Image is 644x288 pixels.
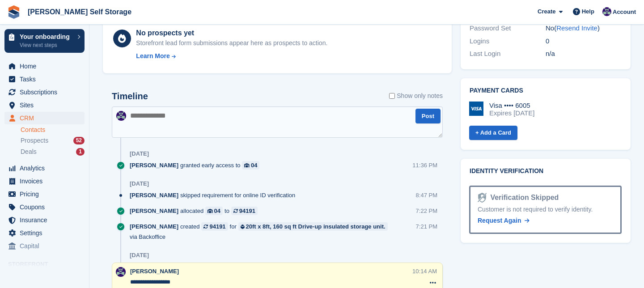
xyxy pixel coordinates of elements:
a: menu [4,99,85,111]
a: 94191 [231,207,258,215]
div: 94191 [209,222,225,231]
a: menu [4,214,85,226]
p: Your onboarding [20,34,73,40]
span: Coupons [20,201,73,213]
a: Your onboarding View next steps [4,29,85,53]
img: Matthew Jones [116,267,126,277]
div: 04 [214,207,220,215]
span: Create [538,7,555,16]
span: Invoices [20,175,73,187]
img: Visa Logo [469,102,483,116]
img: Identity Verification Ready [478,193,487,203]
a: Contacts [21,126,85,134]
a: menu [4,112,85,124]
div: created for via Backoffice [130,222,416,241]
div: [DATE] [130,150,149,157]
div: Logins [470,36,546,47]
img: Matthew Jones [602,7,611,16]
a: Resend Invite [556,24,597,32]
div: Learn More [136,51,169,61]
a: + Add a Card [469,126,517,140]
input: Show only notes [389,91,395,101]
div: 11:36 PM [412,161,437,169]
h2: Identity verification [470,168,622,175]
h2: Payment cards [470,87,622,94]
span: Pricing [20,188,73,200]
div: granted early access to [130,161,264,169]
a: menu [4,240,85,252]
span: Deals [21,148,37,156]
a: menu [4,73,85,85]
div: Expires [DATE] [489,109,534,117]
div: Verification Skipped [487,192,559,203]
a: 20ft x 8ft, 160 sq ft Drive-up insulated storage unit. [238,222,388,231]
span: [PERSON_NAME] [130,268,179,275]
p: View next steps [20,41,73,49]
a: 04 [205,207,223,215]
label: Show only notes [389,91,443,101]
img: Matthew Jones [116,111,126,121]
div: allocated to [130,207,262,215]
a: menu [4,86,85,98]
div: [DATE] [130,180,149,187]
span: [PERSON_NAME] [130,207,178,215]
a: [PERSON_NAME] Self Storage [24,4,135,19]
span: [PERSON_NAME] [130,191,178,199]
span: Settings [20,227,73,239]
a: menu [4,227,85,239]
span: Help [582,7,594,16]
h2: Timeline [112,91,148,102]
span: [PERSON_NAME] [130,222,178,231]
span: CRM [20,112,73,124]
span: Request Again [478,217,521,224]
span: Sites [20,99,73,111]
img: stora-icon-8386f47178a22dfd0bd8f6a31ec36ba5ce8667c1dd55bd0f319d3a0aa187defe.svg [7,5,21,19]
span: Subscriptions [20,86,73,98]
div: Last Login [470,49,546,59]
div: n/a [546,49,622,59]
div: 10:14 AM [412,267,437,275]
span: Home [20,60,73,72]
div: No prospects yet [136,28,327,38]
a: menu [4,60,85,72]
a: menu [4,162,85,174]
div: Customer is not required to verify identity. [478,205,613,214]
div: 7:21 PM [416,222,437,231]
a: menu [4,201,85,213]
a: Request Again [478,216,530,225]
div: 94191 [239,207,255,215]
div: 1 [76,148,85,156]
button: Post [415,109,441,123]
span: ( ) [554,24,600,32]
a: 04 [242,161,259,169]
a: 94191 [201,222,228,231]
div: 8:47 PM [416,191,437,199]
div: Password Set [470,23,546,34]
span: Prospects [21,136,48,145]
span: Capital [20,240,73,252]
a: menu [4,188,85,200]
span: Insurance [20,214,73,226]
span: Analytics [20,162,73,174]
span: [PERSON_NAME] [130,161,178,169]
a: Prospects 52 [21,136,85,145]
a: menu [4,175,85,187]
span: Account [613,8,636,17]
div: [DATE] [130,252,149,259]
div: 52 [73,137,85,144]
div: 0 [546,36,622,47]
div: Storefront lead form submissions appear here as prospects to action. [136,38,327,48]
span: Tasks [20,73,73,85]
span: Storefront [8,260,89,269]
div: No [546,23,622,34]
a: Deals 1 [21,147,85,157]
div: 20ft x 8ft, 160 sq ft Drive-up insulated storage unit. [246,222,386,231]
div: Visa •••• 6005 [489,102,534,110]
div: 04 [251,161,257,169]
div: skipped requirement for online ID verification [130,191,300,199]
a: Learn More [136,51,327,61]
div: 7:22 PM [416,207,437,215]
